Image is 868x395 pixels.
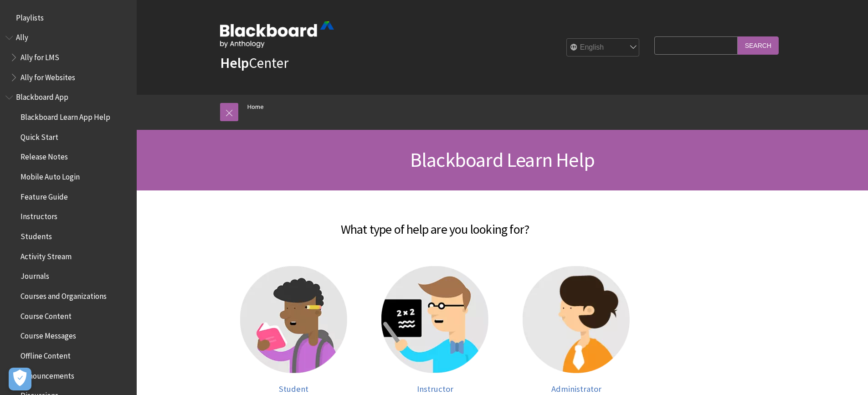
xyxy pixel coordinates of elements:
[21,169,80,181] span: Mobile Auto Login
[381,266,488,373] img: Instructor help
[21,269,49,281] span: Journals
[21,229,52,241] span: Students
[567,39,640,57] select: Site Language Selector
[21,288,107,301] span: Courses and Organizations
[16,30,28,42] span: Ally
[220,21,334,48] img: Blackboard by Anthology
[16,90,68,102] span: Blackboard App
[410,147,595,172] span: Blackboard Learn Help
[374,266,497,394] a: Instructor help Instructor
[247,101,264,113] a: Home
[21,348,71,360] span: Offline Content
[21,50,59,62] span: Ally for LMS
[738,36,779,54] input: Search
[21,109,110,122] span: Blackboard Learn App Help
[21,149,68,162] span: Release Notes
[9,368,31,390] button: Open Preferences
[232,266,355,394] a: Student help Student
[551,384,601,394] span: Administrator
[21,249,72,261] span: Activity Stream
[21,129,58,142] span: Quick Start
[21,368,74,380] span: Announcements
[16,10,44,22] span: Playlists
[21,328,76,341] span: Course Messages
[220,54,288,72] a: HelpCenter
[21,209,57,221] span: Instructors
[21,70,75,82] span: Ally for Websites
[5,30,131,85] nav: Book outline for Anthology Ally Help
[279,384,308,394] span: Student
[417,384,453,394] span: Instructor
[523,266,630,373] img: Administrator help
[21,308,72,321] span: Course Content
[220,54,249,72] strong: Help
[153,209,718,239] h2: What type of help are you looking for?
[5,10,131,26] nav: Book outline for Playlists
[515,266,638,394] a: Administrator help Administrator
[21,189,68,201] span: Feature Guide
[240,266,347,373] img: Student help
